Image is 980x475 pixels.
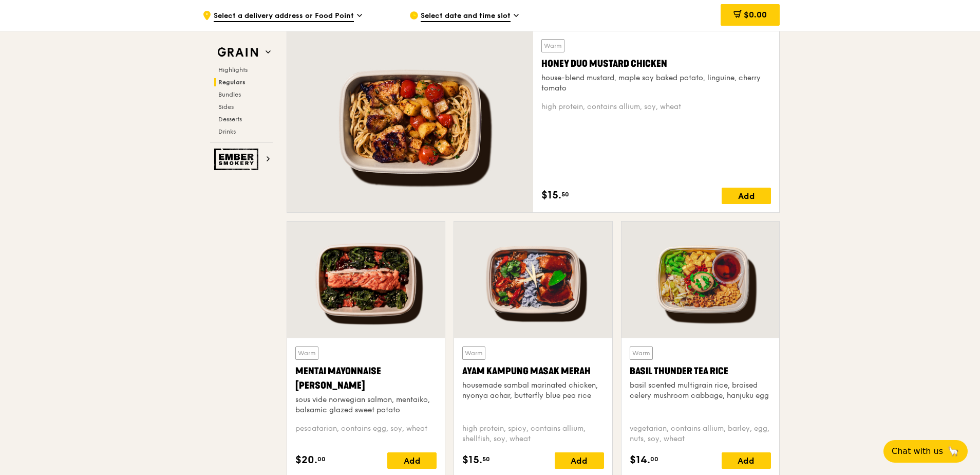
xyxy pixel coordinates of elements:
[295,346,318,360] div: Warm
[541,188,561,203] span: $15.
[462,424,604,444] div: high protein, spicy, contains allium, shellfish, soy, wheat
[218,116,242,123] span: Desserts
[555,452,604,469] div: Add
[744,10,767,20] span: $0.00
[892,445,943,458] span: Chat with us
[462,380,604,401] div: housemade sambal marinated chicken, nyonya achar, butterfly blue pea rice
[630,452,650,468] span: $14.
[214,43,261,62] img: Grain web logo
[218,128,236,135] span: Drinks
[630,346,653,360] div: Warm
[214,11,354,22] span: Select a delivery address or Food Point
[541,57,771,71] div: Honey Duo Mustard Chicken
[295,452,317,468] span: $20.
[630,364,771,378] div: Basil Thunder Tea Rice
[295,395,437,415] div: sous vide norwegian salmon, mentaiko, balsamic glazed sweet potato
[214,149,261,170] img: Ember Smokery web logo
[218,91,241,98] span: Bundles
[421,11,511,22] span: Select date and time slot
[630,380,771,401] div: basil scented multigrain rice, braised celery mushroom cabbage, hanjuku egg
[541,73,771,94] div: house-blend mustard, maple soy baked potato, linguine, cherry tomato
[462,364,604,378] div: Ayam Kampung Masak Merah
[218,66,248,74] span: Highlights
[387,452,437,469] div: Add
[561,190,569,198] span: 50
[295,424,437,444] div: pescatarian, contains egg, soy, wheat
[722,452,771,469] div: Add
[317,455,326,463] span: 00
[482,455,490,463] span: 50
[541,102,771,112] div: high protein, contains allium, soy, wheat
[650,455,658,463] span: 00
[630,424,771,444] div: vegetarian, contains allium, barley, egg, nuts, soy, wheat
[883,440,968,463] button: Chat with us🦙
[541,39,564,52] div: Warm
[218,103,234,111] span: Sides
[462,346,485,360] div: Warm
[462,452,482,468] span: $15.
[295,364,437,393] div: Mentai Mayonnaise [PERSON_NAME]
[218,79,246,86] span: Regulars
[722,188,771,204] div: Add
[947,445,959,458] span: 🦙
